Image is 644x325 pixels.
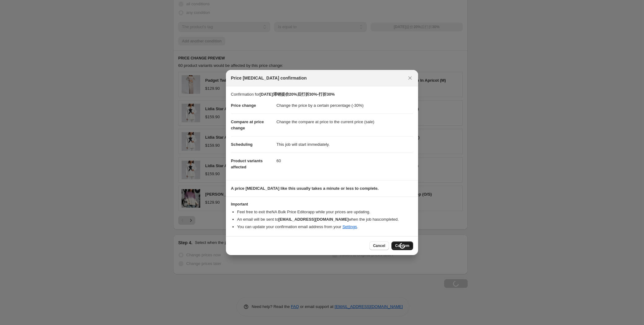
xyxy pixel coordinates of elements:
[276,114,413,130] dd: Change the compare at price to the current price (sale)
[237,224,413,230] li: You can update your confirmation email address from your .
[231,75,307,81] span: Price [MEDICAL_DATA] confirmation
[259,92,334,97] b: [DATE]滞销提价20%后打折30%-打折30%
[278,217,349,222] b: [EMAIL_ADDRESS][DOMAIN_NAME]
[369,241,389,250] button: Cancel
[231,91,413,97] p: Confirmation for
[231,186,379,191] b: A price [MEDICAL_DATA] like this usually takes a minute or less to complete.
[406,74,414,82] button: Close
[276,136,413,153] dd: This job will start immediately.
[231,142,253,147] span: Scheduling
[231,119,264,130] span: Compare at price change
[231,158,263,169] span: Product variants affected
[237,216,413,223] li: An email will be sent to when the job has completed .
[237,209,413,215] li: Feel free to exit the NA Bulk Price Editor app while your prices are updating.
[276,97,413,114] dd: Change the price by a certain percentage (-30%)
[373,243,385,248] span: Cancel
[276,153,413,169] dd: 60
[231,202,413,207] h3: Important
[231,103,256,108] span: Price change
[342,224,357,229] a: Settings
